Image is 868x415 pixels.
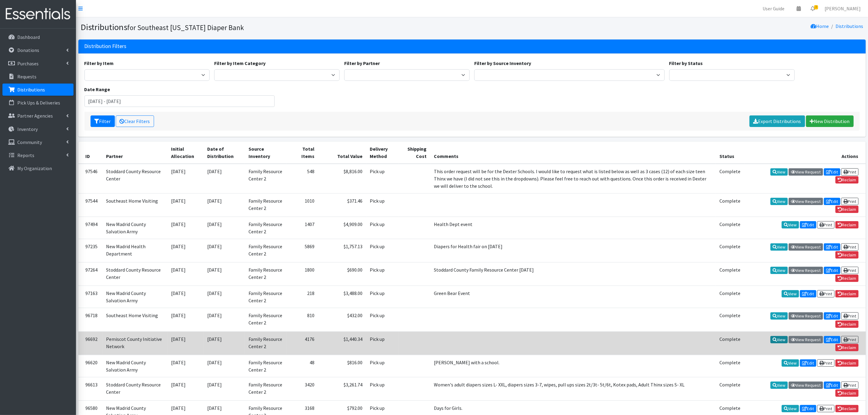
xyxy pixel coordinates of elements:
h1: Distributions [81,22,470,33]
td: Pick up [366,217,399,239]
td: $8,816.00 [318,164,366,194]
a: View Request [789,336,823,343]
a: View [782,405,799,412]
a: Print [841,336,859,343]
a: View Request [789,312,823,320]
small: for Southeast [US_STATE] Diaper Bank [128,23,244,32]
p: My Organization [17,165,52,171]
td: 48 [286,355,318,377]
td: 97494 [78,217,103,239]
td: Complete [716,377,744,400]
td: Pick up [366,286,399,308]
a: Print [817,405,835,412]
td: Diapers for Health fair on [DATE] [430,239,716,262]
td: New Madrid Health Department [103,239,168,262]
td: 218 [286,286,318,308]
td: New Madrid County Salvation Army [103,286,168,308]
a: Clear Filters [116,115,154,127]
a: Edit [824,382,840,389]
td: Complete [716,239,744,262]
td: [DATE] [167,331,204,355]
a: Edit [800,221,816,228]
td: Pick up [366,193,399,217]
a: My Organization [2,162,74,174]
th: Source Inventory [245,142,286,164]
label: Filter by Status [669,60,703,67]
td: Pick up [366,164,399,194]
td: New Madrid County Salvation Army [103,355,168,377]
td: Pick up [366,377,399,400]
a: View Request [789,198,823,205]
a: Pick Ups & Deliveries [2,97,74,109]
a: View [770,336,788,343]
th: Partner [103,142,168,164]
td: Complete [716,262,744,286]
td: 96620 [78,355,103,377]
td: 96613 [78,377,103,400]
td: $371.46 [318,193,366,217]
td: [DATE] [204,164,245,194]
td: Family Resource Center 2 [245,239,286,262]
a: Reclaim [835,221,859,228]
td: $3,488.00 [318,286,366,308]
td: Family Resource Center 2 [245,377,286,400]
td: Family Resource Center 2 [245,355,286,377]
a: Edit [800,359,816,367]
a: Requests [2,70,74,83]
a: Purchases [2,57,74,70]
th: Initial Allocation [167,142,204,164]
a: Print [841,267,859,274]
td: 1407 [286,217,318,239]
a: Export Distributions [750,115,805,127]
th: Actions [744,142,866,164]
label: Filter by Source Inventory [474,60,531,67]
a: Edit [824,168,840,176]
p: Requests [17,74,36,80]
td: [DATE] [204,217,245,239]
td: 4176 [286,331,318,355]
td: 5869 [286,239,318,262]
th: Delivery Method [366,142,399,164]
a: View [770,267,788,274]
a: Reclaim [835,321,859,328]
td: $690.00 [318,262,366,286]
a: Reclaim [835,251,859,259]
a: Edit [824,336,840,343]
td: 96692 [78,331,103,355]
a: [PERSON_NAME] [820,2,866,15]
a: Edit [824,312,840,320]
td: [DATE] [204,239,245,262]
td: 96718 [78,308,103,331]
td: [DATE] [204,262,245,286]
td: [DATE] [167,239,204,262]
td: Stoddard County Resource Center [103,377,168,400]
td: Family Resource Center 2 [245,331,286,355]
td: 3420 [286,377,318,400]
td: $1,757.13 [318,239,366,262]
td: Complete [716,331,744,355]
a: Reclaim [835,359,859,367]
td: 97544 [78,193,103,217]
td: Complete [716,355,744,377]
td: $816.00 [318,355,366,377]
p: Inventory [17,126,38,132]
td: [DATE] [204,377,245,400]
td: New Madrid County Salvation Army [103,217,168,239]
td: This order request will be for the Dexter Schools. I would like to request what is listed below a... [430,164,716,194]
a: View [770,198,788,205]
td: Family Resource Center 2 [245,164,286,194]
td: Complete [716,286,744,308]
td: Pick up [366,331,399,355]
button: Filter [91,115,115,127]
p: Distributions [17,87,45,93]
th: ID [78,142,103,164]
a: View [770,243,788,251]
td: Family Resource Center 2 [245,286,286,308]
a: Reclaim [835,176,859,183]
a: Reclaim [835,290,859,297]
td: [DATE] [204,193,245,217]
a: View Request [789,243,823,251]
td: 97163 [78,286,103,308]
label: Date Range [84,86,110,93]
td: Complete [716,308,744,331]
